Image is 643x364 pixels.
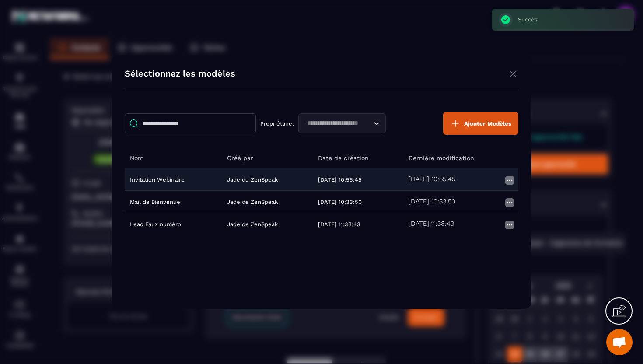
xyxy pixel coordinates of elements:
td: Lead Faux numéro [125,213,222,235]
h4: Sélectionnez les modèles [125,68,235,81]
td: Jade de ZenSpeak [222,213,313,235]
th: Nom [125,148,222,168]
button: Ajouter Modèles [443,112,518,135]
img: close [508,68,518,79]
h5: [DATE] 10:33:50 [409,197,455,206]
img: more icon [504,175,515,185]
td: Invitation Webinaire [125,168,222,191]
p: Propriétaire: [260,120,294,127]
td: [DATE] 11:38:43 [313,213,404,235]
td: Mail de Bienvenue [125,191,222,213]
div: Search for option [298,113,386,133]
td: Jade de ZenSpeak [222,168,313,191]
input: Search for option [304,119,371,128]
td: Jade de ZenSpeak [222,191,313,213]
th: Dernière modification [403,148,518,168]
th: Créé par [222,148,313,168]
td: [DATE] 10:33:50 [313,191,404,213]
h5: [DATE] 10:55:45 [409,175,455,184]
img: more icon [504,197,515,208]
div: Ouvrir le chat [606,329,633,355]
th: Date de création [313,148,404,168]
img: plus [450,118,461,129]
h5: [DATE] 11:38:43 [409,220,454,228]
span: Ajouter Modèles [464,120,511,127]
td: [DATE] 10:55:45 [313,168,404,191]
img: more icon [504,220,515,230]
